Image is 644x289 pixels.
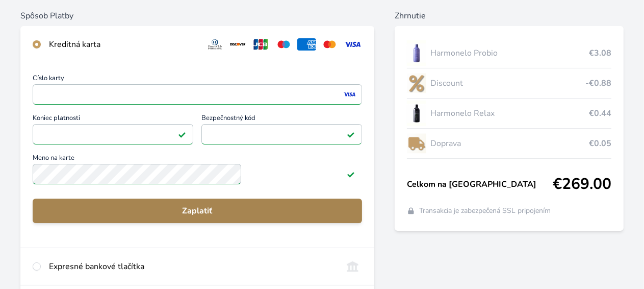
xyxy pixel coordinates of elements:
[320,38,339,51] img: mc.svg
[178,130,186,138] img: Pole je platné
[430,137,589,150] span: Doprava
[37,127,189,141] iframe: Iframe pre deň vypršania platnosti
[201,115,362,124] span: Bezpečnostný kód
[33,199,362,223] button: Zaplatiť
[206,127,357,141] iframe: Iframe pre bezpečnostný kód
[205,38,224,51] img: diners.svg
[297,38,316,51] img: amex.svg
[347,170,355,178] img: Pole je platné
[347,130,355,138] img: Pole je platné
[430,77,585,89] span: Discount
[41,205,354,217] span: Zaplatiť
[430,47,589,59] span: Harmonelo Probio
[49,38,197,51] div: Kreditná karta
[343,260,362,273] img: onlineBanking_SK.svg
[395,10,624,22] h6: Zhrnutie
[343,90,356,99] img: visa
[33,164,241,184] input: Meno na kartePole je platné
[407,178,553,190] span: Celkom na [GEOGRAPHIC_DATA]
[37,87,357,102] iframe: Iframe pre číslo karty
[407,40,426,66] img: CLEAN_PROBIO_se_stinem_x-lo.jpg
[407,131,426,156] img: delivery-lo.png
[20,10,374,22] h6: Spôsob Platby
[419,206,551,216] span: Transakcia je zabezpečená SSL pripojením
[49,260,335,273] div: Expresné bankové tlačítka
[589,137,611,150] span: €0.05
[407,101,426,126] img: CLEAN_RELAX_se_stinem_x-lo.jpg
[33,155,362,164] span: Meno na karte
[228,38,247,51] img: discover.svg
[251,38,270,51] img: jcb.svg
[274,38,293,51] img: maestro.svg
[589,107,611,119] span: €0.44
[585,77,611,89] span: -€0.88
[553,175,611,194] span: €269.00
[589,47,611,59] span: €3.08
[407,70,426,96] img: discount-lo.png
[343,38,362,51] img: visa.svg
[33,75,362,84] span: Číslo karty
[33,115,193,124] span: Koniec platnosti
[430,107,589,119] span: Harmonelo Relax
